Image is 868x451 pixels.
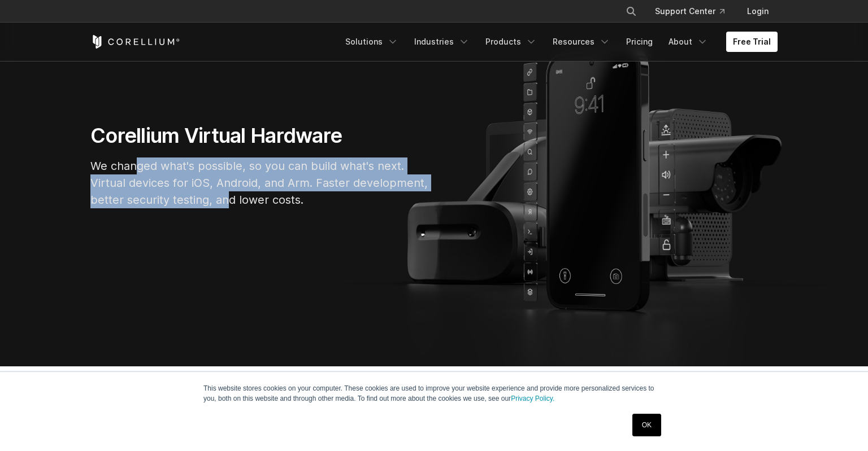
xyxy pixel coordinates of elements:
[619,32,659,52] a: Pricing
[479,32,544,52] a: Products
[338,32,405,52] a: Solutions
[511,395,554,402] a: Privacy Policy.
[738,1,778,21] a: Login
[90,35,180,49] a: Corellium Home
[632,414,661,436] a: OK
[646,1,734,21] a: Support Center
[407,32,476,52] a: Industries
[612,1,778,21] div: Navigation Menu
[621,1,641,21] button: Search
[546,32,617,52] a: Resources
[338,32,778,52] div: Navigation Menu
[90,157,429,208] p: We changed what's possible, so you can build what's next. Virtual devices for iOS, Android, and A...
[203,383,665,404] p: This website stores cookies on your computer. These cookies are used to improve your website expe...
[726,32,778,52] a: Free Trial
[90,123,429,148] h1: Corellium Virtual Hardware
[662,32,715,52] a: About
